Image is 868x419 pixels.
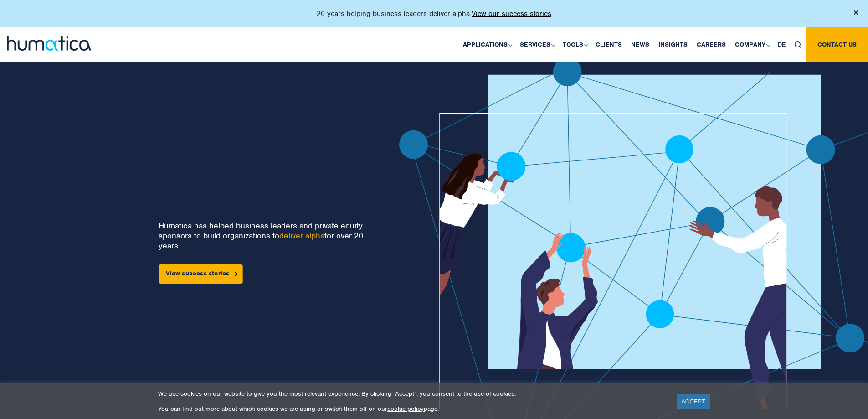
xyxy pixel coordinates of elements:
a: News [627,27,654,62]
a: Clients [591,27,627,62]
p: We use cookies on our website to give you the most relevant experience. By clicking “Accept”, you... [158,390,665,398]
span: DE [778,41,786,48]
a: View our success stories [472,9,551,18]
img: logo [7,36,91,51]
a: Insights [654,27,692,62]
a: DE [773,27,790,62]
a: Careers [692,27,730,62]
a: ACCEPT [677,394,710,409]
a: Tools [558,27,591,62]
p: You can find out more about which cookies we are using or switch them off on our page. [158,405,665,413]
img: arrowicon [235,272,238,276]
a: Applications [458,27,515,62]
img: search_icon [795,41,801,48]
p: 20 years helping business leaders deliver alpha. [317,9,551,18]
a: Company [730,27,773,62]
p: Humatica has helped business leaders and private equity sponsors to build organizations to for ov... [159,221,370,251]
a: View success stories [159,264,242,284]
a: Services [515,27,558,62]
a: cookie policy [387,405,424,413]
a: Contact us [806,27,868,62]
a: deliver alpha [279,231,324,241]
